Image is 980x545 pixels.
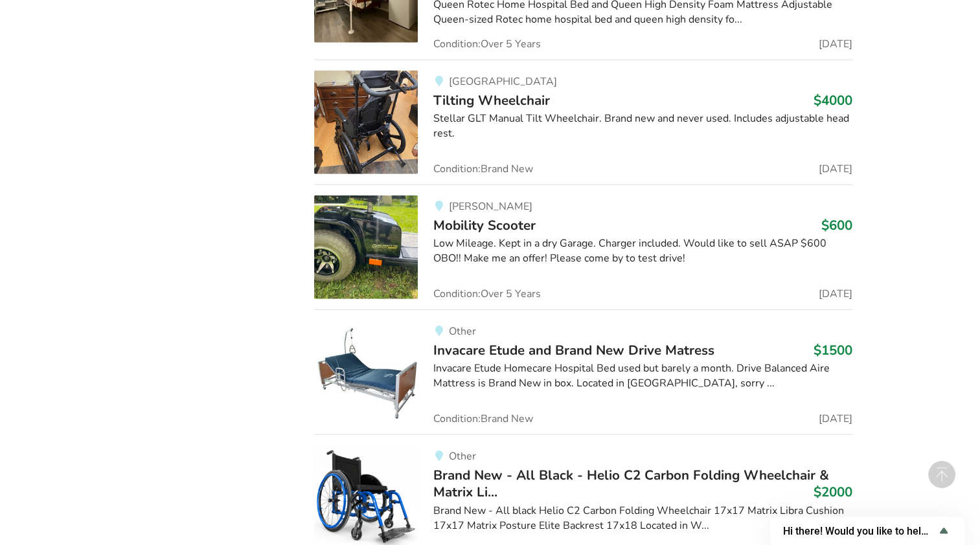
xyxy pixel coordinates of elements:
[314,184,852,309] a: mobility-mobility scooter [PERSON_NAME]Mobility Scooter$600Low Mileage. Kept in a dry Garage. Cha...
[433,216,536,234] span: Mobility Scooter
[433,341,714,359] span: Invacare Etude and Brand New Drive Matress
[433,504,852,533] div: Brand New - All black Helio C2 Carbon Folding Wheelchair 17x17 Matrix Libra Cushion 17x17 Matrix ...
[448,199,532,214] span: [PERSON_NAME]
[448,324,475,339] span: Other
[819,289,852,299] span: [DATE]
[433,466,829,501] span: Brand New - All Black - Helio C2 Carbon Folding Wheelchair & Matrix Li...
[819,39,852,49] span: [DATE]
[448,74,556,89] span: [GEOGRAPHIC_DATA]
[433,361,852,391] div: Invacare Etude Homecare Hospital Bed used but barely a month. Drive Balanced Aire Mattress is Bra...
[433,111,852,141] div: Stellar GLT Manual Tilt Wheelchair. Brand new and never used. Includes adjustable head rest.
[783,523,952,539] button: Show survey - Hi there! Would you like to help us improve AssistList?
[314,195,418,299] img: mobility-mobility scooter
[821,217,852,234] h3: $600
[433,164,533,174] span: Condition: Brand New
[314,309,852,434] a: bedroom equipment-invacare etude and brand new drive matressOtherInvacare Etude and Brand New Dri...
[814,92,852,109] h3: $4000
[814,342,852,359] h3: $1500
[314,320,418,424] img: bedroom equipment-invacare etude and brand new drive matress
[814,484,852,500] h3: $2000
[819,164,852,174] span: [DATE]
[819,414,852,424] span: [DATE]
[314,60,852,184] a: mobility-tilting wheelchair [GEOGRAPHIC_DATA]Tilting Wheelchair$4000Stellar GLT Manual Tilt Wheel...
[783,525,936,537] span: Hi there! Would you like to help us improve AssistList?
[448,449,475,463] span: Other
[433,414,533,424] span: Condition: Brand New
[433,236,852,266] div: Low Mileage. Kept in a dry Garage. Charger included. Would like to sell ASAP $600 OBO!! Make me a...
[314,71,418,174] img: mobility-tilting wheelchair
[433,39,541,49] span: Condition: Over 5 Years
[433,91,550,109] span: Tilting Wheelchair
[433,289,541,299] span: Condition: Over 5 Years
